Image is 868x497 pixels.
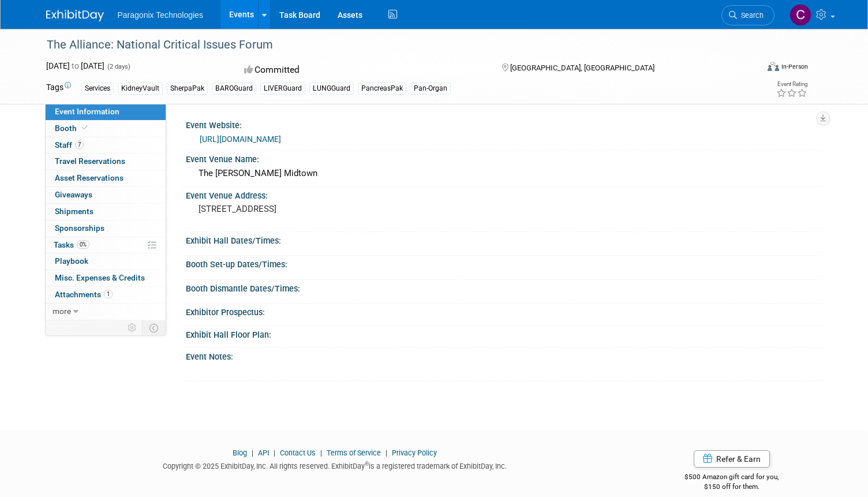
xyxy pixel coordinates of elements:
div: Event Venue Address: [186,187,822,201]
span: | [317,449,325,457]
div: PancreasPak [358,83,406,95]
span: 0% [77,240,89,249]
a: [URL][DOMAIN_NAME] [200,134,281,144]
span: Sponsorships [55,223,104,233]
div: Event Notes: [186,348,822,363]
td: Tags [46,81,71,95]
div: The Alliance: National Critical Issues Forum [43,35,743,55]
img: ExhibitDay [46,10,104,21]
div: Exhibit Hall Dates/Times: [186,232,822,246]
a: Contact Us [280,449,316,457]
a: Giveaways [46,187,166,203]
a: more [46,304,166,320]
div: Event Format [695,60,808,77]
span: Booth [55,124,90,133]
pre: [STREET_ADDRESS] [199,204,439,214]
span: | [383,449,390,457]
span: Staff [55,140,84,150]
span: Search [737,11,764,20]
span: (2 days) [106,63,130,70]
div: Pan-Organ [410,83,451,95]
a: Terms of Service [327,449,381,457]
div: Event Rating [776,81,807,87]
sup: ® [365,461,369,467]
td: Toggle Event Tabs [142,320,166,335]
div: $500 Amazon gift card for you, [641,465,822,491]
span: Shipments [55,207,93,216]
td: Personalize Event Tab Strip [122,320,143,335]
span: to [70,61,81,70]
div: The [PERSON_NAME] Midtown [194,165,814,182]
a: API [258,449,269,457]
div: KidneyVault [118,83,163,95]
a: Asset Reservations [46,170,166,186]
span: | [249,449,256,457]
span: Giveaways [55,190,92,199]
span: [GEOGRAPHIC_DATA], [GEOGRAPHIC_DATA] [510,63,654,72]
div: Event Venue Name: [186,151,822,165]
span: Misc. Expenses & Credits [55,273,145,282]
span: Asset Reservations [55,173,124,182]
a: Tasks0% [46,237,166,253]
span: Paragonix Technologies [118,10,203,20]
span: 1 [104,290,113,298]
a: Refer & Earn [694,450,770,468]
div: Event Website: [186,117,822,131]
span: Travel Reservations [55,156,125,166]
div: Booth Dismantle Dates/Times: [186,280,822,294]
a: Shipments [46,204,166,220]
span: | [271,449,278,457]
span: Attachments [55,290,113,299]
div: $150 off for them. [641,482,822,492]
div: LIVERGuard [260,83,305,95]
span: Playbook [55,256,88,266]
a: Event Information [46,104,166,120]
a: Blog [233,449,247,457]
a: Travel Reservations [46,154,166,170]
span: 7 [75,140,84,149]
span: more [53,307,71,316]
span: Tasks [54,240,89,249]
div: Committed [241,60,483,80]
div: Copyright © 2025 ExhibitDay, Inc. All rights reserved. ExhibitDay is a registered trademark of Ex... [46,458,624,472]
span: Event Information [55,107,119,116]
div: BAROGuard [212,83,256,95]
a: Attachments1 [46,287,166,303]
a: Booth [46,121,166,137]
div: Exhibitor Prospectus: [186,304,822,318]
a: Staff7 [46,137,166,154]
img: Format-Inperson.png [768,62,779,71]
a: Search [721,5,775,25]
a: Privacy Policy [392,449,437,457]
div: In-Person [781,62,808,71]
div: Booth Set-up Dates/Times: [186,256,822,270]
div: LUNGGuard [309,83,354,95]
a: Sponsorships [46,221,166,237]
i: Booth reservation complete [82,125,88,131]
div: Exhibit Hall Floor Plan: [186,326,822,341]
span: [DATE] [DATE] [46,61,104,70]
a: Misc. Expenses & Credits [46,270,166,286]
a: Playbook [46,253,166,270]
div: Services [81,83,114,95]
div: SherpaPak [167,83,208,95]
img: Coby Babbs [790,4,811,26]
